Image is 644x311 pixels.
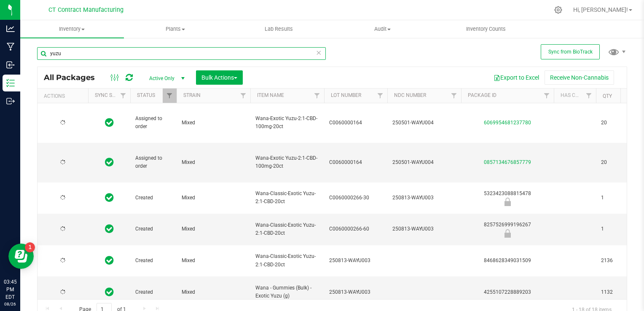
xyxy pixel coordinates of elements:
span: Assigned to order [135,115,172,131]
span: Mixed [182,194,245,202]
a: Package ID [468,92,496,98]
span: In Sync [105,255,114,266]
span: Mixed [182,288,245,296]
button: Bulk Actions [196,70,243,85]
div: 5323423088815478 [460,190,555,206]
span: Clear [316,47,322,58]
p: 08/26 [4,301,16,307]
a: Filter [373,88,387,103]
span: C0060000266-60 [329,225,382,233]
span: Hi, [PERSON_NAME]! [573,6,628,13]
a: Lot Number [331,92,361,98]
span: Wana-Exotic Yuzu-2:1-CBD-100mg-20ct [255,115,319,131]
span: In Sync [105,223,114,235]
iframe: Resource center [8,244,34,269]
div: Manage settings [553,6,563,14]
span: Created [135,194,172,202]
span: 20 [601,119,633,127]
span: Wana-Classic-Exotic Yuzu-2:1-CBD-20ct [255,221,319,237]
span: Inventory [20,25,124,33]
span: In Sync [105,192,114,204]
span: Created [135,225,172,233]
a: Filter [540,88,554,103]
span: Wana-Exotic Yuzu-2:1-CBD-100mg-20ct [255,154,319,170]
a: Status [137,92,155,98]
div: Newly Received [460,229,555,238]
a: Sync Status [95,92,127,98]
span: Wana-Classic-Exotic Yuzu-2:1-CBD-20ct [255,252,319,268]
iframe: Resource center unread badge [25,242,35,252]
a: 6069954681237780 [484,120,531,126]
inline-svg: Analytics [6,24,15,33]
span: 250813-WAYU003 [329,257,382,265]
div: 8257526999196267 [460,221,555,237]
div: Newly Received [460,198,555,206]
span: 2136 [601,257,633,265]
span: 250813-WAYU003 [392,225,456,233]
a: Strain [183,92,201,98]
span: All Packages [44,73,103,82]
a: Qty [603,93,612,99]
a: Filter [447,88,461,103]
span: Created [135,257,172,265]
span: Mixed [182,225,245,233]
div: 8468628349031509 [460,257,555,265]
span: Lab Results [253,25,304,33]
span: In Sync [105,156,114,168]
span: Audit [331,25,434,33]
a: Filter [236,88,250,103]
button: Sync from BioTrack [541,44,600,59]
span: In Sync [105,286,114,298]
button: Export to Excel [488,70,545,85]
span: Inventory Counts [455,25,517,33]
a: Audit [331,20,435,38]
a: Filter [163,88,177,103]
span: 250813-WAYU003 [329,288,382,296]
span: Wana-Classic-Exotic Yuzu-2:1-CBD-20ct [255,190,319,206]
span: 250501-WAYU004 [392,158,456,166]
p: 03:45 PM EDT [4,278,16,301]
span: Mixed [182,119,245,127]
a: Filter [116,88,130,103]
a: Inventory Counts [434,20,538,38]
a: NDC Number [394,92,426,98]
a: Inventory [20,20,124,38]
span: Mixed [182,257,245,265]
span: Sync from BioTrack [548,49,593,55]
span: C0060000164 [329,119,382,127]
th: Has COA [554,88,596,103]
span: 1132 [601,288,633,296]
span: Assigned to order [135,154,172,170]
a: Item Name [257,92,284,98]
a: Filter [582,88,596,103]
inline-svg: Outbound [6,97,15,105]
span: Wana - Gummies (Bulk) - Exotic Yuzu (g) [255,284,319,300]
a: Lab Results [227,20,331,38]
span: Plants [124,25,227,33]
span: Bulk Actions [201,74,237,81]
span: In Sync [105,117,114,129]
input: Search Package ID, Item Name, SKU, Lot or Part Number... [37,47,326,60]
span: Created [135,288,172,296]
a: Plants [124,20,228,38]
div: Actions [44,93,85,99]
span: C0060000266-30 [329,194,382,202]
inline-svg: Manufacturing [6,43,15,51]
div: 4255107228889203 [460,288,555,296]
span: 20 [601,158,633,166]
inline-svg: Inbound [6,61,15,69]
a: Filter [310,88,324,103]
span: 1 [601,194,633,202]
button: Receive Non-Cannabis [545,70,614,85]
span: 250501-WAYU004 [392,119,456,127]
span: C0060000164 [329,158,382,166]
span: CT Contract Manufacturing [48,6,123,13]
a: 0857134676857779 [484,159,531,165]
inline-svg: Inventory [6,79,15,87]
span: 1 [601,225,633,233]
span: Mixed [182,158,245,166]
span: 250813-WAYU003 [392,194,456,202]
